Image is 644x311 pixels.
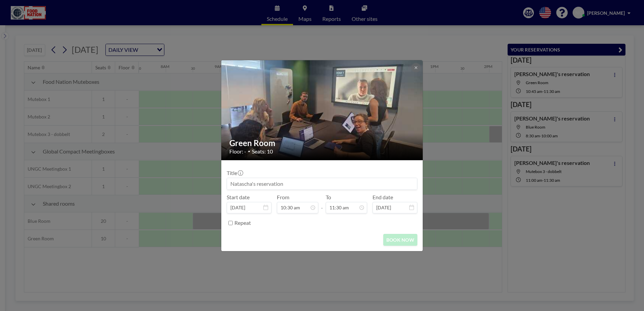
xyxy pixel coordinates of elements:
[221,34,423,186] img: 537.jpeg
[321,196,323,211] span: -
[383,234,417,246] button: BOOK NOW
[373,194,393,201] label: End date
[227,178,417,189] input: Natascha's reservation
[277,194,289,201] label: From
[229,148,246,155] span: Floor: -
[227,194,250,201] label: Start date
[252,148,273,155] span: Seats: 10
[234,219,251,226] label: Repeat
[227,170,243,176] label: Title
[229,138,415,148] h2: Green Room
[248,149,250,154] span: •
[326,194,331,201] label: To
